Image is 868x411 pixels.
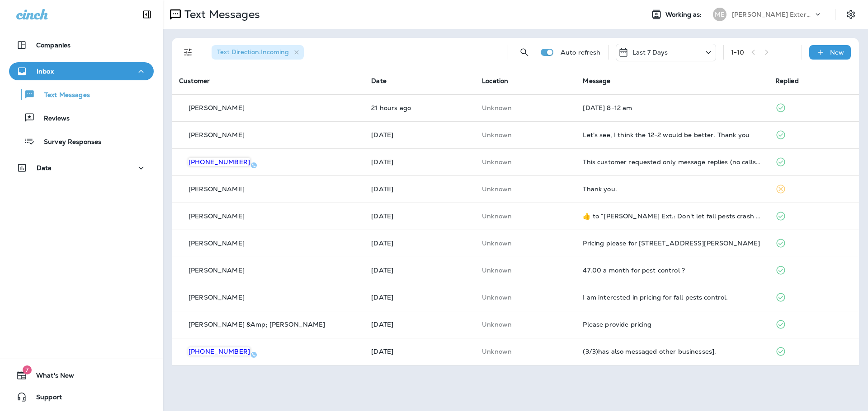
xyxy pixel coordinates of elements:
[482,185,568,193] p: This customer does not have a last location and the phone number they messaged is not assigned to...
[583,240,760,247] div: Pricing please for 11 Franklin Ln, Poquoson Va
[189,158,250,166] span: [PHONE_NUMBER]
[27,372,74,383] span: What's New
[9,388,154,406] button: Support
[9,85,154,104] button: Text Messages
[583,212,760,220] div: ​👍​ to “ Mares Ext.: Don't let fall pests crash your season! Our Quarterly Pest Control blocks an...
[189,212,245,220] p: [PERSON_NAME]
[35,115,70,123] p: Reviews
[482,348,568,355] p: This customer does not have a last location and the phone number they messaged is not assigned to...
[9,108,154,127] button: Reviews
[482,158,568,166] p: This customer does not have a last location and the phone number they messaged is not assigned to...
[583,267,760,274] div: 47.00 a month for pest control ?
[583,77,610,85] span: Message
[665,11,704,18] span: Working as:
[27,393,62,404] span: Support
[36,42,71,49] p: Companies
[830,49,844,56] p: New
[189,240,245,247] p: [PERSON_NAME]
[35,91,90,100] p: Text Messages
[189,131,245,139] p: [PERSON_NAME]
[515,43,533,61] button: Search Messages
[189,267,245,274] p: [PERSON_NAME]
[583,158,760,166] div: This customer requested only message replies (no calls). Reply here or respond via your LSA dashb...
[371,185,467,193] p: Sep 18, 2025 01:36 PM
[732,11,813,18] p: [PERSON_NAME] Exterminating
[371,321,467,328] p: Sep 18, 2025 10:44 AM
[9,366,154,384] button: 7What's New
[179,77,210,85] span: Customer
[23,365,32,374] span: 7
[189,321,325,328] p: [PERSON_NAME] &Amp; [PERSON_NAME]
[371,77,387,85] span: Date
[35,138,101,147] p: Survey Responses
[217,48,289,56] span: Text Direction : Incoming
[482,240,568,247] p: This customer does not have a last location and the phone number they messaged is not assigned to...
[561,49,601,56] p: Auto refresh
[371,212,467,220] p: Sep 18, 2025 11:41 AM
[482,131,568,139] p: This customer does not have a last location and the phone number they messaged is not assigned to...
[583,321,760,328] div: Please provide pricing
[37,68,54,75] p: Inbox
[482,267,568,274] p: This customer does not have a last location and the phone number they messaged is not assigned to...
[371,267,467,274] p: Sep 18, 2025 10:50 AM
[189,185,245,193] p: [PERSON_NAME]
[212,45,304,60] div: Text Direction:Incoming
[632,49,668,56] p: Last 7 Days
[371,294,467,301] p: Sep 18, 2025 10:47 AM
[731,49,745,56] div: 1 - 10
[37,164,52,171] p: Data
[179,43,197,61] button: Filters
[189,347,250,356] span: [PHONE_NUMBER]
[181,8,260,21] p: Text Messages
[775,77,799,85] span: Replied
[371,240,467,247] p: Sep 18, 2025 11:35 AM
[9,36,154,54] button: Companies
[482,212,568,220] p: This customer does not have a last location and the phone number they messaged is not assigned to...
[134,5,160,23] button: Collapse Sidebar
[482,77,508,85] span: Location
[371,158,467,166] p: Sep 19, 2025 01:02 PM
[371,348,467,355] p: Sep 16, 2025 08:29 AM
[583,185,760,193] div: Thank you.
[9,62,154,80] button: Inbox
[583,294,760,301] div: I am interested in pricing for fall pests control.
[583,131,760,139] div: Let's see, I think the 12-2 would be better. Thank you
[583,348,760,355] div: (3/3)has also messaged other businesses].
[371,104,467,111] p: Sep 22, 2025 06:24 PM
[583,104,760,111] div: November 24 8-12 am
[482,294,568,301] p: This customer does not have a last location and the phone number they messaged is not assigned to...
[843,6,859,23] button: Settings
[9,132,154,151] button: Survey Responses
[189,104,245,111] p: [PERSON_NAME]
[371,131,467,139] p: Sep 22, 2025 09:05 AM
[482,321,568,328] p: This customer does not have a last location and the phone number they messaged is not assigned to...
[189,294,245,301] p: [PERSON_NAME]
[713,8,726,21] div: ME
[9,159,154,177] button: Data
[482,104,568,111] p: This customer does not have a last location and the phone number they messaged is not assigned to...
